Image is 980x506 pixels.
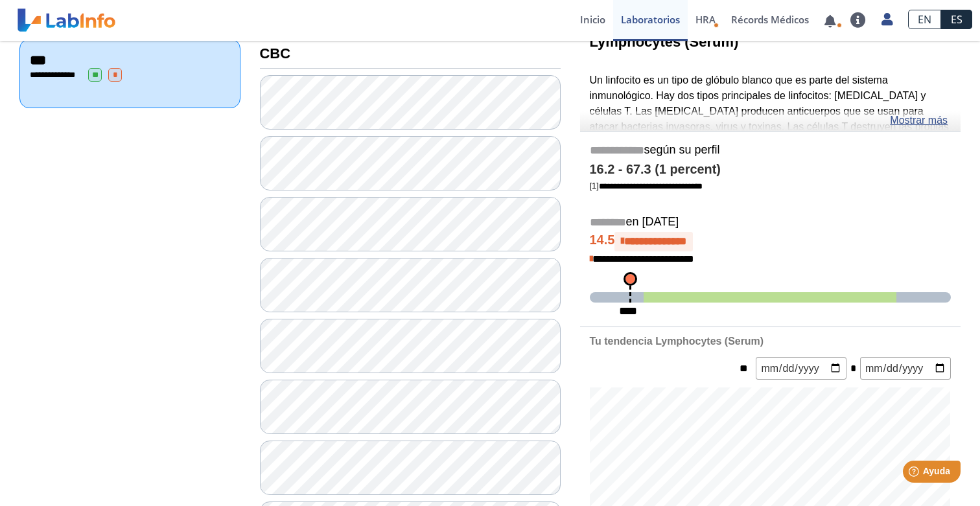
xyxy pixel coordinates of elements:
[908,10,941,29] a: EN
[260,45,291,62] b: CBC
[590,336,764,347] b: Tu tendencia Lymphocytes (Serum)
[865,455,966,492] iframe: Help widget launcher
[890,113,948,128] a: Mostrar más
[590,181,703,190] a: [1]
[860,357,951,380] input: mm/dd/yyyy
[590,232,951,251] h4: 14.5
[695,13,716,26] span: HRA
[590,215,951,230] h5: en [DATE]
[756,357,846,380] input: mm/dd/yyyy
[590,73,951,166] p: Un linfocito es un tipo de glóbulo blanco que es parte del sistema inmunológico. Hay dos tipos pr...
[590,162,951,178] h4: 16.2 - 67.3 (1 percent)
[941,10,972,29] a: ES
[590,34,739,50] b: Lymphocytes (Serum)
[590,143,951,158] h5: según su perfil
